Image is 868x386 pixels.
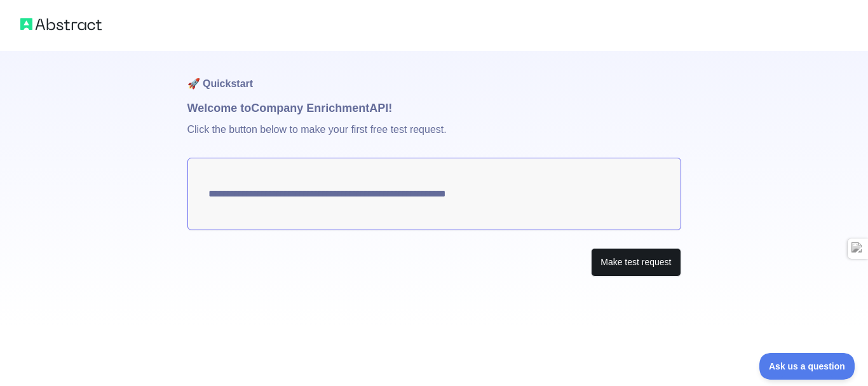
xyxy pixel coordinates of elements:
[187,51,681,99] h1: 🚀 Quickstart
[20,15,102,33] img: Abstract logo
[759,353,855,380] iframe: Toggle Customer Support
[591,248,681,277] button: Make test request
[187,99,681,117] h1: Welcome to Company Enrichment API!
[187,117,681,158] p: Click the button below to make your first free test request.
